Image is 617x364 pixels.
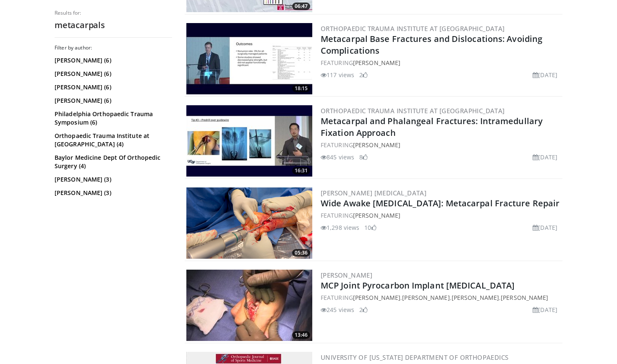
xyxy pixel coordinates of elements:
li: 1,298 views [321,223,359,232]
img: 1488bc42-45ee-4025-b742-1257ca1abbe9.300x170_q85_crop-smart_upscale.jpg [186,105,312,177]
p: Results for: [55,10,172,16]
a: [PERSON_NAME] [402,294,450,302]
a: 13:46 [186,270,312,341]
a: [PERSON_NAME] [MEDICAL_DATA] [321,189,426,197]
a: Orthopaedic Trauma Institute at [GEOGRAPHIC_DATA] [321,24,505,33]
a: [PERSON_NAME] [353,141,400,149]
li: [DATE] [533,305,557,314]
h2: metacarpals [55,20,172,31]
a: [PERSON_NAME] (6) [55,56,170,65]
div: FEATURING , , , [321,293,561,302]
a: [PERSON_NAME] [353,211,400,219]
div: FEATURING [321,140,561,149]
a: [PERSON_NAME] (6) [55,70,170,78]
h3: Filter by author: [55,44,172,51]
li: [DATE] [533,153,557,161]
a: Orthopaedic Trauma Institute at [GEOGRAPHIC_DATA] [321,107,505,115]
span: 05:36 [292,249,310,257]
img: 310db7ed-0e30-4937-9528-c0755f7da9bd.300x170_q85_crop-smart_upscale.jpg [186,270,312,341]
a: Wide Awake [MEDICAL_DATA]: Metacarpal Fracture Repair [321,198,559,209]
img: 877f96b5-2caf-471c-8a6f-1719ff4dcb33.png.300x170_q85_crop-smart_upscale.png [186,187,312,259]
a: 16:31 [186,105,312,177]
span: 18:15 [292,85,310,92]
span: 16:31 [292,167,310,174]
a: [PERSON_NAME] [321,271,372,279]
a: [PERSON_NAME] [452,294,499,302]
a: [PERSON_NAME] (3) [55,189,170,197]
img: 7edf8c0b-9ff0-4f21-b1a8-e83b9a96798a.300x170_q85_crop-smart_upscale.jpg [186,23,312,94]
a: 18:15 [186,23,312,94]
div: FEATURING [321,211,561,220]
a: 05:36 [186,187,312,259]
li: [DATE] [533,70,557,79]
a: [PERSON_NAME] (6) [55,96,170,105]
a: [PERSON_NAME] (3) [55,175,170,184]
li: 845 views [321,153,354,161]
a: Metacarpal and Phalangeal Fractures: Intramedullary Fixation Approach [321,115,543,138]
a: [PERSON_NAME] [353,294,400,302]
li: 245 views [321,305,354,314]
li: [DATE] [533,223,557,232]
a: MCP Joint Pyrocarbon Implant [MEDICAL_DATA] [321,280,515,291]
a: Metacarpal Base Fractures and Dislocations: Avoiding Complications [321,33,542,56]
span: 13:46 [292,331,310,339]
a: [PERSON_NAME] [501,294,548,302]
a: University of [US_STATE] Department of Orthopaedics [321,353,508,361]
li: 117 views [321,70,354,79]
li: 2 [359,70,368,79]
a: Philadelphia Orthopaedic Trauma Symposium (6) [55,110,170,127]
a: [PERSON_NAME] [353,59,400,67]
a: Orthopaedic Trauma Institute at [GEOGRAPHIC_DATA] (4) [55,132,170,148]
a: [PERSON_NAME] (6) [55,83,170,91]
li: 8 [359,153,368,161]
li: 2 [359,305,368,314]
a: Baylor Medicine Dept Of Orthopedic Surgery (4) [55,153,170,170]
li: 10 [364,223,376,232]
div: FEATURING [321,58,561,67]
span: 06:47 [292,3,310,10]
